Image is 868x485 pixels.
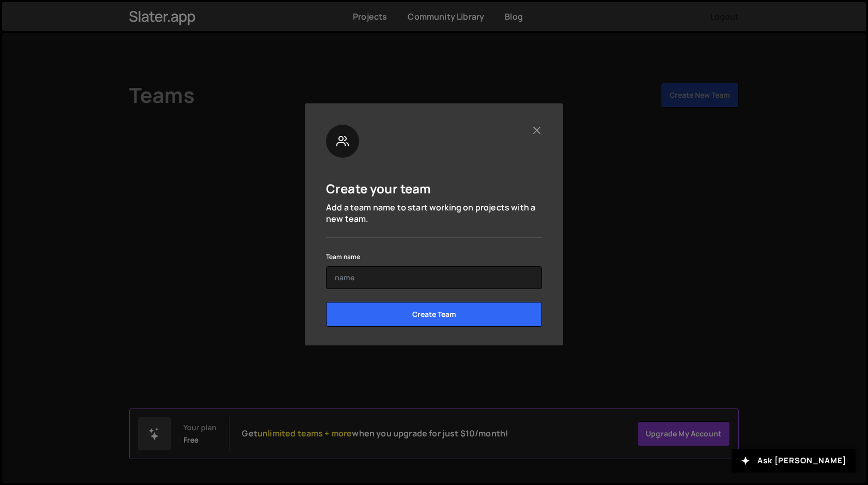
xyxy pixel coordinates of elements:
[326,302,542,327] input: Create Team
[531,125,542,135] button: Close
[326,180,431,196] h5: Create your team
[326,202,542,225] p: Add a team name to start working on projects with a new team.
[326,266,542,289] input: name
[326,252,360,262] label: Team name
[732,449,856,473] button: Ask [PERSON_NAME]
